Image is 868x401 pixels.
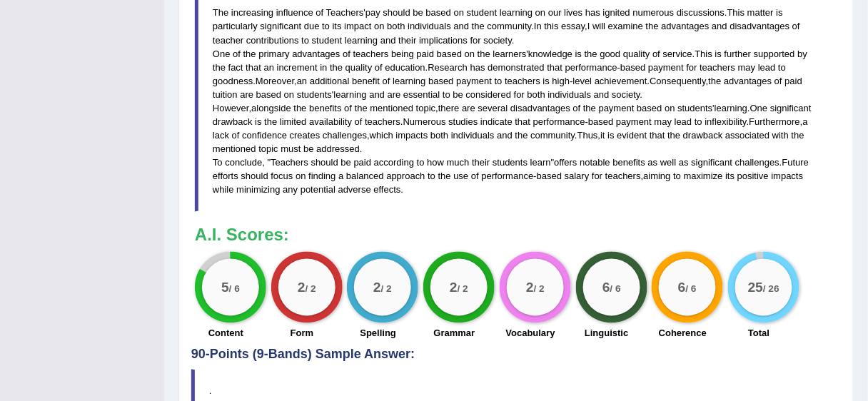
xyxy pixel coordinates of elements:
span: impacts [772,171,804,182]
span: how [427,158,444,168]
span: of [343,49,350,59]
span: of [316,7,324,18]
span: approach [386,171,425,182]
span: maximize [684,171,723,182]
span: tuition [213,89,238,100]
span: should [383,7,410,18]
span: However [213,103,249,113]
span: benefits [309,103,342,113]
label: Total [748,327,769,340]
span: learning [500,7,533,18]
span: to [322,21,330,31]
span: by [798,49,808,59]
span: and [712,21,727,31]
span: according [374,158,414,168]
label: Coherence [659,327,707,340]
span: evident [617,130,647,141]
span: will [592,21,605,31]
span: good [600,49,621,59]
span: To [213,158,223,168]
span: a [338,171,343,182]
span: of [375,62,383,73]
small: / 2 [305,284,316,295]
span: to [778,62,786,73]
span: studies [448,116,478,127]
span: Research [428,62,468,73]
span: that [547,62,563,73]
span: individuals [548,89,592,100]
span: increasing [231,7,273,18]
span: In [534,21,542,31]
span: that [246,62,261,73]
span: challenges [735,158,779,168]
span: with [772,130,789,141]
label: Form [291,327,314,340]
span: are [462,103,475,113]
span: based [437,49,462,59]
span: lead [758,62,776,73]
span: is [777,7,783,18]
span: achievement [595,76,647,86]
span: quality [345,62,373,73]
span: high [552,76,570,86]
span: Furthermore [750,116,801,127]
big: 2 [374,280,382,295]
span: salary [565,171,590,182]
span: lack [213,130,229,141]
span: to [495,76,503,86]
span: I [587,21,590,31]
span: due [304,21,320,31]
span: society [612,89,640,100]
span: has [470,62,485,73]
span: learning [334,89,367,100]
span: individuals [451,130,495,141]
span: supported [754,49,795,59]
span: quality [623,49,650,59]
span: advantages [724,76,772,86]
span: lives [565,7,583,18]
span: is [575,49,582,59]
span: are [388,89,401,100]
span: the [709,76,722,86]
span: any [283,185,298,196]
span: advantages [292,49,340,59]
big: 2 [450,280,458,295]
span: to [673,171,681,182]
span: to [428,171,435,182]
span: implications [419,35,468,46]
span: the [213,62,226,73]
big: 5 [221,280,229,295]
span: and [497,130,513,141]
span: of [383,76,390,86]
span: of [232,130,240,141]
span: demonstrated [488,62,545,73]
b: A.I. Scores: [195,225,289,245]
span: use [453,171,468,182]
span: being [391,49,414,59]
span: be [341,158,351,168]
span: students [297,89,332,100]
span: both [387,21,405,31]
span: payment [616,116,652,127]
label: Vocabulary [506,327,555,340]
span: paid [785,76,803,86]
span: conclude [225,158,262,168]
span: challenges [323,130,367,141]
span: to [695,116,702,127]
span: based [620,62,645,73]
span: positive [737,171,769,182]
span: Numerous [403,116,446,127]
span: minimizing [236,185,280,196]
big: 6 [602,280,610,295]
span: Moreover [256,76,294,86]
small: / 6 [686,284,697,295]
label: Spelling [360,327,397,340]
span: of [792,21,800,31]
span: society [484,35,513,46]
span: learn [530,158,551,168]
span: particularly [213,21,258,31]
span: is [543,76,550,86]
span: performance [533,116,585,127]
span: to [443,89,450,100]
span: community [488,21,532,31]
